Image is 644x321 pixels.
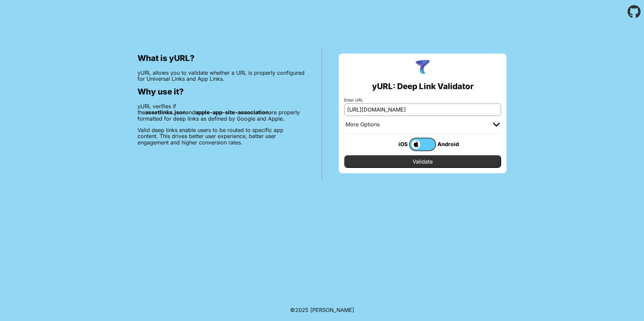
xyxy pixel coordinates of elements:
[195,109,269,116] b: apple-app-site-association
[372,82,474,91] h2: yURL: Deep Link Validator
[344,155,501,168] input: Validate
[436,140,463,148] div: Android
[493,123,500,127] img: chevron
[138,127,305,145] p: Valid deep links enable users to be routed to specific app content. This drives better user exper...
[344,98,501,103] label: Enter URL
[295,307,309,313] span: 2025
[145,109,186,116] b: assetlinks.json
[138,103,305,122] p: yURL verifies if the and are properly formatted for deep links as defined by Google and Apple.
[344,104,501,116] input: e.g. https://app.chayev.com/xyx
[414,59,431,76] img: yURL Logo
[290,299,354,321] footer: ©
[345,121,380,128] div: More Options
[138,70,305,82] p: yURL allows you to validate whether a URL is properly configured for Universal Links and App Links.
[138,87,305,97] h2: Why use it?
[138,54,305,63] h2: What is yURL?
[310,307,354,313] a: Michael Ibragimchayev's Personal Site
[382,140,409,148] div: iOS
